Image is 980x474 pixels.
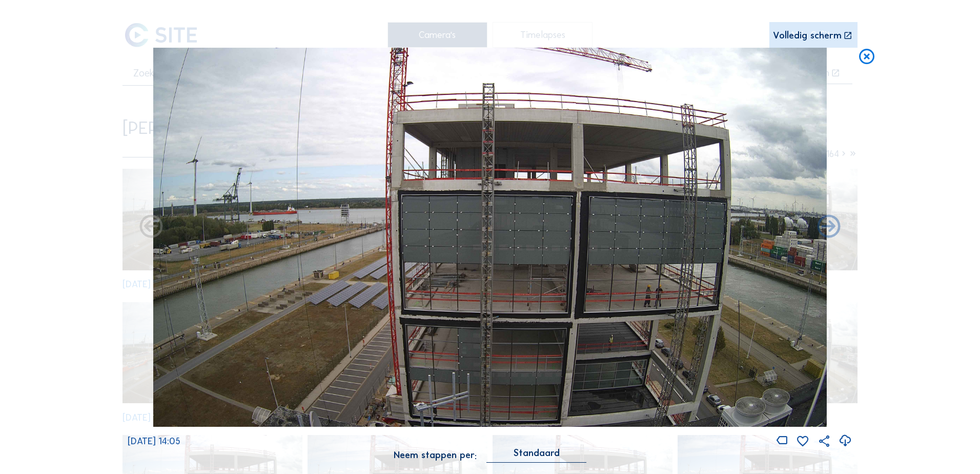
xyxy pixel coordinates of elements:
[128,436,180,447] span: [DATE] 14:05
[514,448,560,458] div: Standaard
[137,213,165,241] i: Forward
[815,213,843,241] i: Back
[153,48,827,427] img: Image
[486,448,586,462] div: Standaard
[773,31,842,41] div: Volledig scherm
[394,450,477,460] div: Neem stappen per:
